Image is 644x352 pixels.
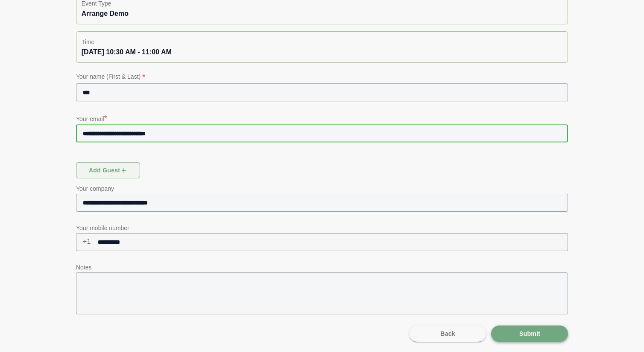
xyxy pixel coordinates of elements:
div: Arrange Demo [82,9,562,19]
span: Submit [519,325,540,342]
p: Notes [76,262,568,272]
p: Your email [76,112,568,124]
div: [DATE] 10:30 AM - 11:00 AM [82,47,562,57]
button: Back [409,325,486,342]
p: Time [82,37,562,47]
p: Your name (First & Last) [76,71,568,83]
span: +1 [76,233,91,250]
span: Add guest [88,162,128,178]
p: Your company [76,183,568,194]
p: Your mobile number [76,223,568,233]
button: Add guest [76,162,140,178]
button: Submit [491,325,568,342]
span: Back [440,325,455,342]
